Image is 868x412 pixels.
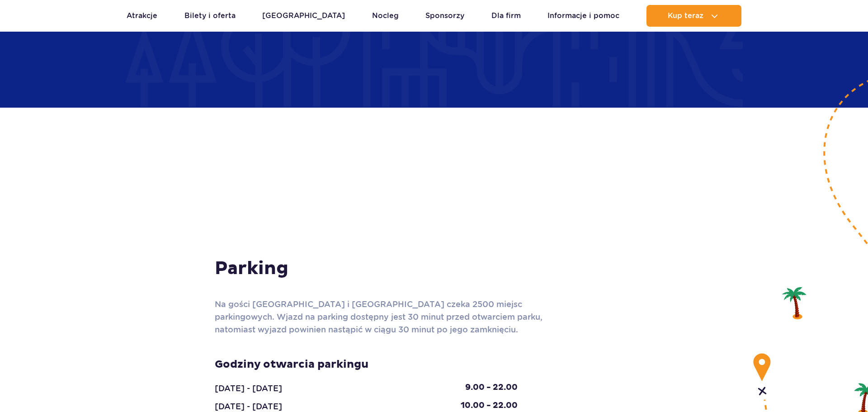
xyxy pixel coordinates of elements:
span: Kup teraz [668,12,703,20]
h3: Parking [215,257,653,280]
h3: Godziny otwarcia parkingu [215,358,518,371]
a: Bilety i oferta [184,5,236,27]
a: Informacje i pomoc [547,5,619,27]
a: Atrakcje [127,5,157,27]
a: Sponsorzy [425,5,464,27]
div: [DATE] - [DATE] [208,382,289,395]
a: Nocleg [372,5,399,27]
div: 9.00 - 22.00 [458,382,524,395]
a: Dla firm [491,5,521,27]
a: [GEOGRAPHIC_DATA] [262,5,345,27]
button: Kup teraz [646,5,741,27]
p: Na gości [GEOGRAPHIC_DATA] i [GEOGRAPHIC_DATA] czeka 2500 miejsc parkingowych. Wjazd na parking d... [215,298,554,336]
